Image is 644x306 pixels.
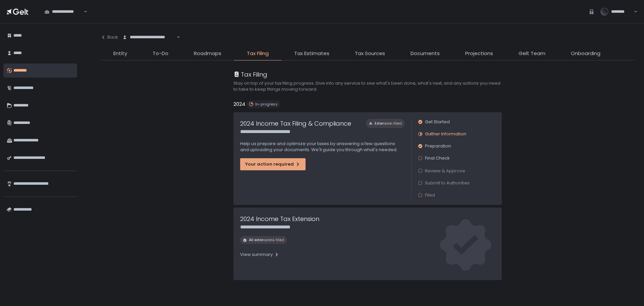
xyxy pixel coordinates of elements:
[425,131,466,137] span: Gather Information
[240,119,351,128] h1: 2024 Income Tax Filing & Compliance
[375,121,402,126] span: Extension filed
[176,34,176,41] input: Search for option
[113,50,127,57] span: Entity
[425,119,450,125] span: Get Started
[118,30,180,44] div: Search for option
[240,252,279,258] div: View summary
[233,100,245,108] h2: 2024
[465,50,493,57] span: Projections
[249,237,284,243] span: All extensions filed
[153,50,168,57] span: To-Do
[40,5,87,19] div: Search for option
[425,192,435,198] span: Filed
[240,141,405,153] p: Help us prepare and optimize your taxes by answering a few questions and uploading your documents...
[255,102,278,107] span: In-progress
[233,70,267,79] div: Tax Filing
[240,214,319,223] h1: 2024 Income Tax Extension
[245,161,301,167] div: Your action required
[233,80,502,92] h2: Stay on top of your tax filing progress. Dive into any service to see what's been done, what's ne...
[425,168,465,174] span: Review & Approve
[101,34,118,40] div: Back
[83,8,83,15] input: Search for option
[355,50,385,57] span: Tax Sources
[571,50,600,57] span: Onboarding
[240,158,306,170] button: Your action required
[194,50,221,57] span: Roadmaps
[101,30,118,44] button: Back
[425,180,470,186] span: Submit to Authorities
[425,143,451,149] span: Preparation
[247,50,269,57] span: Tax Filing
[425,155,450,161] span: Final Check
[294,50,329,57] span: Tax Estimates
[240,249,279,260] button: View summary
[411,50,440,57] span: Documents
[519,50,545,57] span: Gelt Team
